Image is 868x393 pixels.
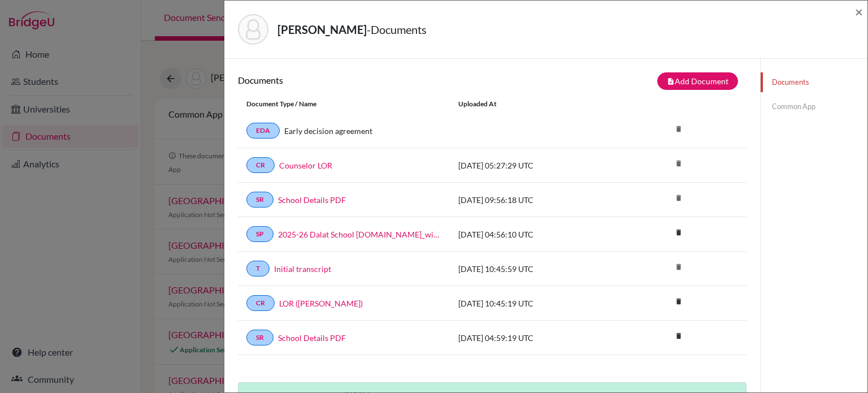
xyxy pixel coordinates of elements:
[246,123,280,139] a: EDA
[238,99,450,109] div: Document Type / Name
[450,159,619,171] div: [DATE] 05:27:29 UTC
[246,192,274,208] a: SR
[670,293,687,310] i: delete
[278,194,346,206] a: School Details PDF
[670,226,687,241] a: delete
[670,120,687,137] i: delete
[246,157,275,173] a: CR
[670,155,687,172] i: delete
[450,99,619,109] div: Uploaded at
[238,75,492,85] h6: Documents
[450,194,619,206] div: [DATE] 09:56:18 UTC
[450,228,619,240] div: [DATE] 04:56:10 UTC
[246,226,274,242] a: SP
[855,3,863,20] span: ×
[670,295,687,310] a: delete
[450,263,619,275] div: [DATE] 10:45:59 UTC
[367,23,427,36] span: - Documents
[246,261,270,277] a: T
[670,329,687,344] a: delete
[284,125,372,137] a: Early decision agreement
[761,97,867,116] a: Common App
[246,295,275,311] a: CR
[279,159,332,171] a: Counselor LOR
[667,77,675,85] i: note_add
[450,332,619,344] div: [DATE] 04:59:19 UTC
[277,23,367,36] strong: [PERSON_NAME]
[657,72,738,90] button: note_addAdd Document
[246,330,274,346] a: SR
[278,228,441,240] a: 2025-26 Dalat School [DOMAIN_NAME]_wide
[670,327,687,344] i: delete
[450,297,619,309] div: [DATE] 10:45:19 UTC
[279,297,363,309] a: LOR ([PERSON_NAME])
[274,263,331,275] a: Initial transcript
[278,332,346,344] a: School Details PDF
[670,189,687,206] i: delete
[670,258,687,275] i: delete
[761,72,867,92] a: Documents
[855,5,863,19] button: Close
[670,224,687,241] i: delete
